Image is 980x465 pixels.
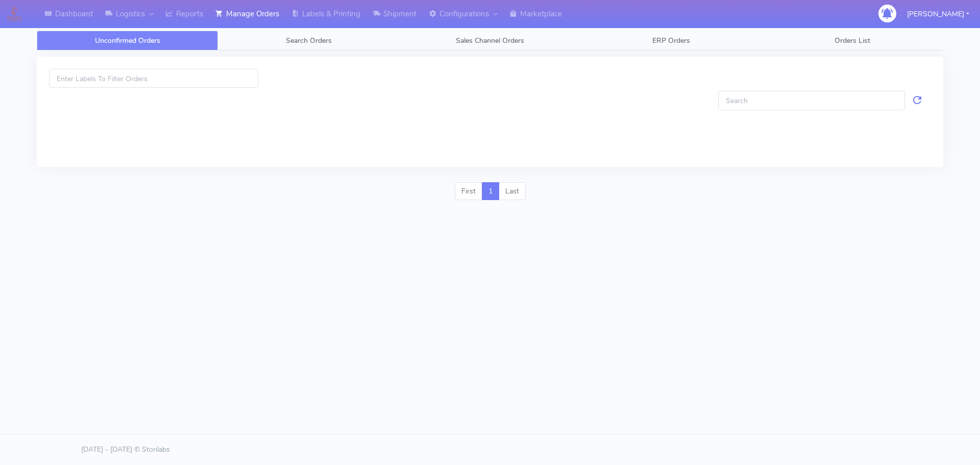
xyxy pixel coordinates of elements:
[37,31,943,51] ul: Tabs
[652,36,690,45] span: ERP Orders
[482,182,499,201] a: 1
[286,36,332,45] span: Search Orders
[835,36,870,45] span: Orders List
[899,4,977,25] button: [PERSON_NAME]
[456,36,524,45] span: Sales Channel Orders
[95,36,160,45] span: Unconfirmed Orders
[49,69,258,88] input: Enter Labels To Filter Orders
[718,91,905,110] input: Search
